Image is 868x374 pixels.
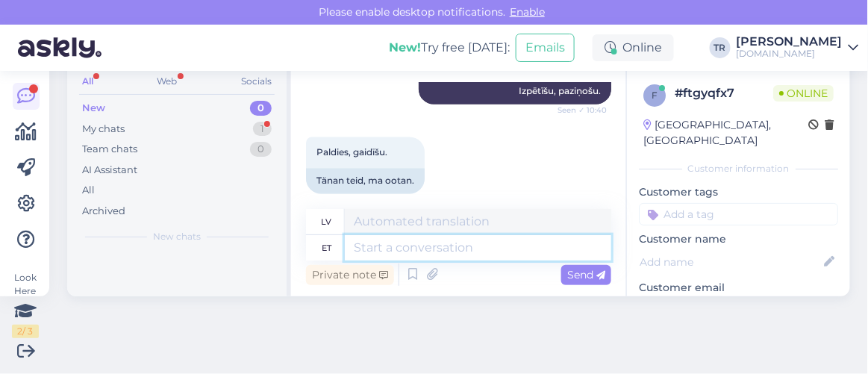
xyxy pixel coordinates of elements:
[505,5,549,19] span: Enable
[389,39,510,57] div: Try free [DATE]:
[675,84,773,102] div: # ftgyqfx7
[551,105,607,116] span: Seen ✓ 10:40
[639,280,838,296] p: Customer email
[593,34,674,61] div: Online
[12,271,39,338] div: Look Here
[253,122,272,137] div: 1
[306,169,425,194] div: Tänan teid, ma ootan.
[79,72,96,91] div: All
[643,117,808,149] div: [GEOGRAPHIC_DATA], [GEOGRAPHIC_DATA]
[306,265,394,285] div: Private note
[154,72,181,91] div: Web
[322,235,331,261] div: et
[773,85,834,102] span: Online
[82,101,105,116] div: New
[639,296,725,316] div: Request email
[639,231,838,247] p: Customer name
[419,79,611,105] div: Izpētīšu, paziņošu.
[310,195,366,206] span: 10:40
[389,40,421,54] b: New!
[153,230,201,243] span: New chats
[82,183,95,198] div: All
[316,147,387,158] span: Paldies, gaidīšu.
[12,325,39,338] div: 2 / 3
[737,36,843,48] div: [PERSON_NAME]
[250,142,272,157] div: 0
[652,90,658,101] span: f
[82,122,125,137] div: My chats
[82,142,137,157] div: Team chats
[567,268,605,281] span: Send
[710,37,731,58] div: TR
[322,209,332,234] div: lv
[640,254,821,270] input: Add name
[737,36,859,60] a: [PERSON_NAME][DOMAIN_NAME]
[639,162,838,175] div: Customer information
[639,203,838,225] input: Add a tag
[516,34,575,62] button: Emails
[82,204,125,219] div: Archived
[737,48,843,60] div: [DOMAIN_NAME]
[250,101,272,116] div: 0
[82,163,137,178] div: AI Assistant
[238,72,275,91] div: Socials
[639,184,838,200] p: Customer tags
